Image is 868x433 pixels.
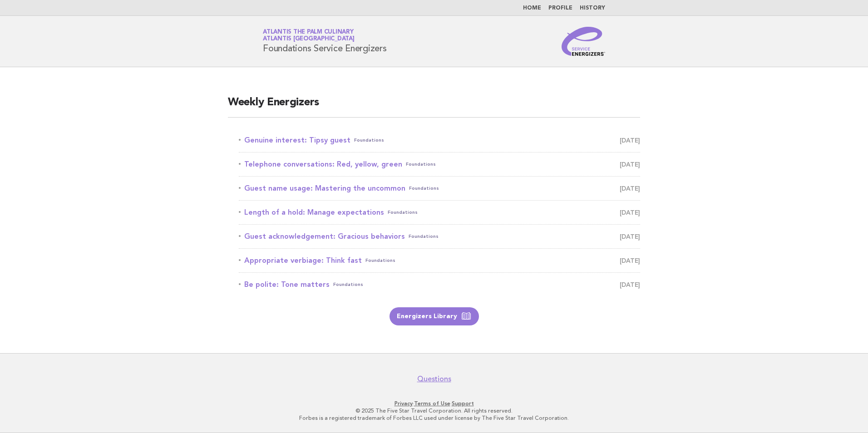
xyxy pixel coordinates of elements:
[156,414,712,422] p: Forbes is a registered trademark of Forbes LLC used under license by The Five Star Travel Corpora...
[239,278,640,291] a: Be polite: Tone mattersFoundations [DATE]
[620,206,640,219] span: [DATE]
[263,29,355,42] a: Atlantis The Palm CulinaryAtlantis [GEOGRAPHIC_DATA]
[239,134,640,147] a: Genuine interest: Tipsy guestFoundations [DATE]
[620,182,640,195] span: [DATE]
[263,30,387,53] h1: Foundations Service Energizers
[414,400,450,407] a: Terms of Use
[239,206,640,219] a: Length of a hold: Manage expectationsFoundations [DATE]
[620,254,640,267] span: [DATE]
[523,5,541,11] a: Home
[333,278,363,291] span: Foundations
[156,400,712,407] p: · ·
[239,182,640,195] a: Guest name usage: Mastering the uncommonFoundations [DATE]
[390,307,479,325] a: Energizers Library
[409,182,439,195] span: Foundations
[239,158,640,171] a: Telephone conversations: Red, yellow, greenFoundations [DATE]
[239,254,640,267] a: Appropriate verbiage: Think fastFoundations [DATE]
[388,206,418,219] span: Foundations
[620,230,640,243] span: [DATE]
[228,95,640,118] h2: Weekly Energizers
[365,254,395,267] span: Foundations
[548,5,572,11] a: Profile
[263,36,355,42] span: Atlantis [GEOGRAPHIC_DATA]
[580,5,605,11] a: History
[239,230,640,243] a: Guest acknowledgement: Gracious behaviorsFoundations [DATE]
[620,158,640,171] span: [DATE]
[354,134,384,147] span: Foundations
[620,278,640,291] span: [DATE]
[409,230,439,243] span: Foundations
[417,374,451,384] a: Questions
[395,400,413,407] a: Privacy
[452,400,474,407] a: Support
[562,27,605,56] img: Service Energizers
[620,134,640,147] span: [DATE]
[156,407,712,414] p: © 2025 The Five Star Travel Corporation. All rights reserved.
[406,158,436,171] span: Foundations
